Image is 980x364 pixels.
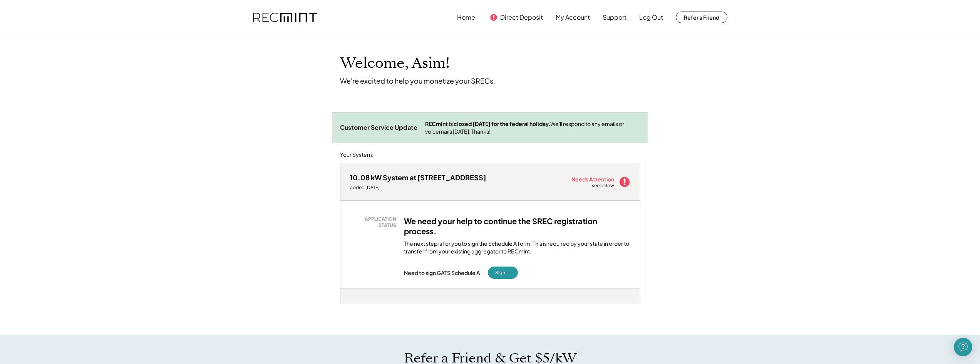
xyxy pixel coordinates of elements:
[350,173,486,182] div: 10.08 kW System at [STREET_ADDRESS]
[457,10,475,25] button: Home
[556,10,590,25] button: My Account
[425,120,550,127] strong: RECmint is closed [DATE] for the federal holiday.
[488,267,518,279] button: Sign →
[253,13,317,22] img: recmint-logotype%403x.png
[354,216,396,228] div: APPLICATION STATUS
[425,120,640,135] div: We'll respond to any emails or voicemails [DATE]. Thanks!
[340,151,374,159] div: Your System:
[639,10,663,25] button: Log Out
[404,240,630,255] div: The next step is for you to sign the Schedule A form. This is required by your state in order to ...
[404,269,480,276] div: Need to sign GATS Schedule A
[603,10,627,25] button: Support
[954,338,972,356] div: Open Intercom Messenger
[340,76,495,85] div: We're excited to help you monetize your SRECs.
[404,216,630,236] h3: We need your help to continue the SREC registration process.
[340,304,367,307] div: bdzuxfpb - VA Distributed
[500,10,543,25] button: Direct Deposit
[340,54,450,72] h1: Welcome, Asim!
[340,124,417,132] div: Customer Service Update
[676,12,727,23] button: Refer a Friend
[571,176,615,182] div: Needs Attention
[350,185,486,191] div: added [DATE]
[592,183,615,189] div: see below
